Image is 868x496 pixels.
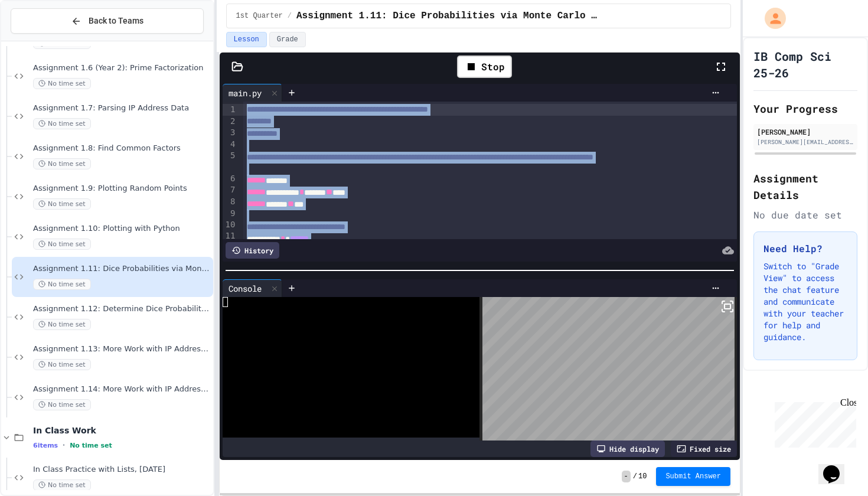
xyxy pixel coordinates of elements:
div: History [226,242,279,259]
div: 1 [223,104,237,116]
div: No due date set [753,208,857,222]
span: Submit Answer [665,472,721,481]
div: main.py [223,87,267,99]
span: Back to Teams [89,15,143,27]
span: Assignment 1.7: Parsing IP Address Data [33,103,211,113]
h2: Assignment Details [753,170,857,203]
span: - [622,471,631,482]
span: No time set [33,118,91,129]
span: Assignment 1.8: Find Common Factors [33,143,211,154]
button: Submit Answer [656,467,730,486]
span: Assignment 1.12: Determine Dice Probabilities via Loops [33,304,211,314]
div: Fixed size [671,440,737,457]
span: No time set [33,239,91,250]
div: 3 [223,127,237,139]
div: 2 [223,116,237,128]
span: No time set [33,198,91,210]
div: [PERSON_NAME][EMAIL_ADDRESS][DOMAIN_NAME] [757,138,854,146]
div: Chat with us now!Close [5,5,81,75]
span: No time set [33,279,91,290]
button: Lesson [226,32,267,47]
div: 9 [223,208,237,220]
span: No time set [70,442,112,449]
span: No time set [33,359,91,370]
div: Stop [457,56,512,78]
div: My Account [752,5,789,32]
span: No time set [33,78,91,89]
span: 10 [638,472,647,481]
div: 5 [223,150,237,173]
span: / [633,472,637,481]
div: 8 [223,196,237,208]
span: In Class Practice with Lists, [DATE] [33,465,211,475]
span: Assignment 1.11: Dice Probabilities via Monte Carlo Methods [33,264,211,274]
span: Assignment 1.14: More Work with IP Address Data, Part 2 [33,384,211,394]
h2: Your Progress [753,100,857,117]
span: Assignment 1.9: Plotting Random Points [33,184,211,194]
iframe: chat widget [818,449,856,484]
div: 6 [223,173,237,184]
span: In Class Work [33,425,211,436]
span: Assignment 1.11: Dice Probabilities via Monte Carlo Methods [296,9,599,23]
h1: IB Comp Sci 25-26 [753,48,857,81]
span: No time set [33,399,91,410]
p: Switch to "Grade View" to access the chat feature and communicate with your teacher for help and ... [763,260,847,343]
iframe: chat widget [770,397,856,448]
span: 1st Quarter [236,11,283,21]
div: [PERSON_NAME] [757,126,854,137]
div: 7 [223,184,237,196]
span: No time set [33,158,91,169]
div: main.py [223,84,282,102]
span: • [63,440,65,450]
h3: Need Help? [763,242,847,256]
div: 10 [223,219,237,230]
div: Console [223,282,267,295]
div: Hide display [590,440,665,457]
span: Assignment 1.10: Plotting with Python [33,224,211,234]
span: Assignment 1.13: More Work with IP Address Data [33,344,211,354]
div: Console [223,279,282,297]
span: / [288,11,292,21]
span: No time set [33,479,91,491]
button: Grade [269,32,306,47]
span: 6 items [33,442,58,449]
div: 11 [223,230,237,242]
div: 4 [223,139,237,150]
button: Back to Teams [11,8,204,34]
span: No time set [33,319,91,330]
span: Assignment 1.6 (Year 2): Prime Factorization [33,63,211,73]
